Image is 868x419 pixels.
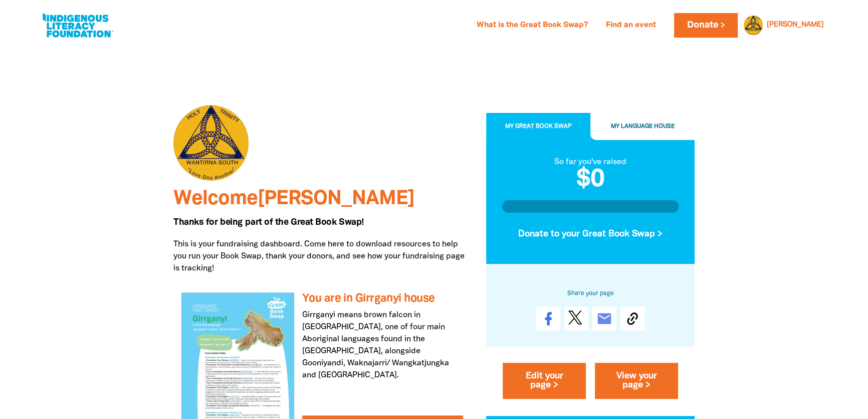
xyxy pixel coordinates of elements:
[173,218,364,226] span: Thanks for being part of the Great Book Swap!
[767,22,824,29] a: [PERSON_NAME]
[173,238,471,274] p: This is your fundraising dashboard. Come here to download resources to help you run your Book Swa...
[502,168,679,192] h2: $0
[502,288,679,299] h6: Share your page
[620,307,644,331] button: Copy Link
[536,307,560,331] a: Share
[595,363,678,399] a: View your page >
[503,363,586,399] a: Edit your page >
[592,307,616,331] a: email
[590,113,695,141] button: My Language House
[502,221,679,248] button: Donate to your Great Book Swap >
[302,293,463,305] h3: You are in Girrganyi house
[674,13,737,38] a: Donate
[564,307,588,331] a: Post
[505,124,572,129] span: My Great Book Swap
[486,113,590,141] button: My Great Book Swap
[600,18,662,34] a: Find an event
[596,311,612,327] i: email
[471,18,594,34] a: What is the Great Book Swap?
[611,124,675,129] span: My Language House
[173,190,414,208] span: Welcome [PERSON_NAME]
[502,156,679,168] div: So far you've raised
